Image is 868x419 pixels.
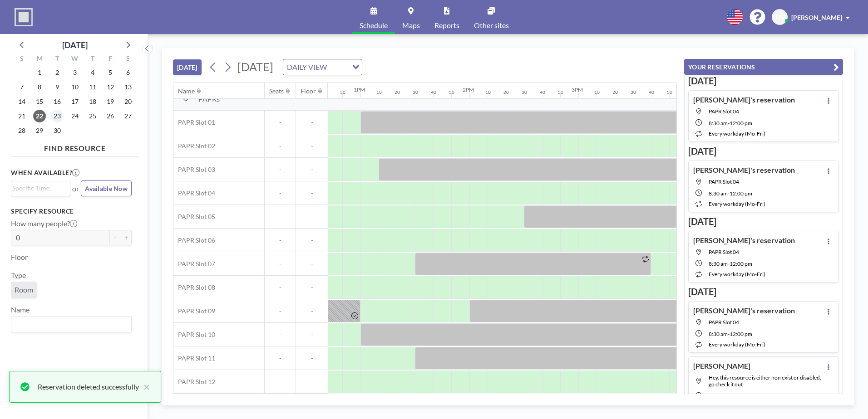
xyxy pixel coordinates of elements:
[631,89,636,95] div: 30
[296,213,328,221] span: -
[51,81,64,93] span: Tuesday, September 9, 2025
[360,22,388,29] span: Schedule
[522,89,527,95] div: 30
[84,54,101,65] div: T
[122,66,134,79] span: Saturday, September 6, 2025
[688,286,839,297] h3: [DATE]
[463,86,474,93] div: 2PM
[173,378,215,386] span: PAPR Slot 12
[728,393,730,400] span: -
[31,54,49,65] div: M
[340,89,345,95] div: 50
[69,95,81,108] span: Wednesday, September 17, 2025
[86,110,99,122] span: Thursday, September 25, 2025
[395,89,400,95] div: 20
[330,61,347,73] input: Search for option
[296,354,328,362] span: -
[434,22,459,29] span: Reports
[693,306,795,315] h4: [PERSON_NAME]'s reservation
[178,87,195,95] div: Name
[296,189,328,197] span: -
[265,166,296,174] span: -
[730,260,752,267] span: 12:00 PM
[709,260,728,267] span: 8:30 AM
[33,124,46,137] span: Monday, September 29, 2025
[11,140,139,153] h4: FIND RESOURCE
[265,354,296,362] span: -
[85,185,128,192] span: Available Now
[709,331,728,337] span: 8:30 AM
[709,178,739,185] span: PAPR Slot 04
[709,319,739,326] span: PAPR Slot 04
[413,89,418,95] div: 30
[11,317,131,332] div: Search for option
[66,54,84,65] div: W
[13,54,31,65] div: S
[11,207,132,215] h3: Specify resource
[688,216,839,227] h3: [DATE]
[173,260,215,268] span: PAPR Slot 07
[730,393,750,400] span: 2:30 PM
[86,81,99,93] span: Thursday, September 11, 2025
[11,271,26,280] label: Type
[104,95,117,108] span: Friday, September 19, 2025
[173,166,215,174] span: PAPR Slot 03
[376,89,382,95] div: 10
[173,59,202,75] button: [DATE]
[12,183,65,193] input: Search for option
[296,236,328,244] span: -
[104,110,117,122] span: Friday, September 26, 2025
[791,14,842,21] span: [PERSON_NAME]
[612,89,618,95] div: 20
[122,95,134,108] span: Saturday, September 20, 2025
[69,66,81,79] span: Wednesday, September 3, 2025
[173,142,215,150] span: PAPR Slot 02
[121,230,132,245] button: +
[265,331,296,339] span: -
[15,124,28,137] span: Sunday, September 28, 2025
[173,354,215,362] span: PAPR Slot 11
[11,181,70,195] div: Search for option
[730,120,752,127] span: 12:00 PM
[15,285,33,294] span: Room
[709,271,765,278] span: every workday (Mo-Fri)
[688,75,839,87] h3: [DATE]
[709,190,728,197] span: 8:30 AM
[265,283,296,292] span: -
[69,81,81,93] span: Wednesday, September 10, 2025
[33,95,46,108] span: Monday, September 15, 2025
[684,59,843,75] button: YOUR RESERVATIONS
[33,110,46,122] span: Monday, September 22, 2025
[728,331,730,337] span: -
[11,219,77,228] label: How many people?
[86,95,99,108] span: Thursday, September 18, 2025
[283,59,362,75] div: Search for option
[296,260,328,268] span: -
[11,253,28,262] label: Floor
[104,66,117,79] span: Friday, September 5, 2025
[431,89,436,95] div: 40
[301,87,316,95] div: Floor
[693,95,795,104] h4: [PERSON_NAME]'s reservation
[104,81,117,93] span: Friday, September 12, 2025
[173,213,215,221] span: PAPR Slot 05
[693,236,795,245] h4: [PERSON_NAME]'s reservation
[709,248,739,255] span: PAPR Slot 04
[237,60,273,73] span: [DATE]
[101,54,119,65] div: F
[173,283,215,292] span: PAPR Slot 08
[15,110,28,122] span: Sunday, September 21, 2025
[265,260,296,268] span: -
[296,118,328,127] span: -
[649,89,654,95] div: 40
[269,87,284,95] div: Seats
[503,89,509,95] div: 20
[265,118,296,127] span: -
[730,331,752,337] span: 12:00 PM
[62,39,88,51] div: [DATE]
[173,331,215,339] span: PAPR Slot 10
[688,146,839,157] h3: [DATE]
[709,130,765,137] span: every workday (Mo-Fri)
[122,81,134,93] span: Saturday, September 13, 2025
[354,86,365,93] div: 1PM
